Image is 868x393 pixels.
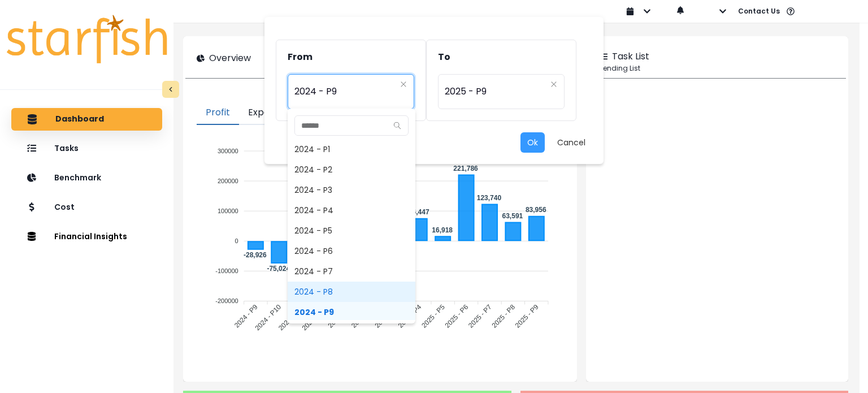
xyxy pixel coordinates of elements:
[288,139,415,159] span: 2024 - P1
[288,221,415,241] span: 2024 - P5
[393,122,401,129] svg: search
[550,81,557,88] svg: close
[288,180,415,200] span: 2024 - P3
[288,241,415,261] span: 2024 - P6
[288,261,415,282] span: 2024 - P7
[400,79,407,90] button: Clear
[288,302,415,322] span: 2024 - P9
[288,159,415,180] span: 2024 - P2
[294,79,396,105] span: 2024 - P9
[438,50,450,63] span: To
[288,50,313,63] span: From
[550,132,592,153] button: Cancel
[520,132,545,153] button: Ok
[445,79,546,105] span: 2025 - P9
[550,79,557,90] button: Clear
[288,200,415,221] span: 2024 - P4
[400,81,407,88] svg: close
[288,282,415,302] span: 2024 - P8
